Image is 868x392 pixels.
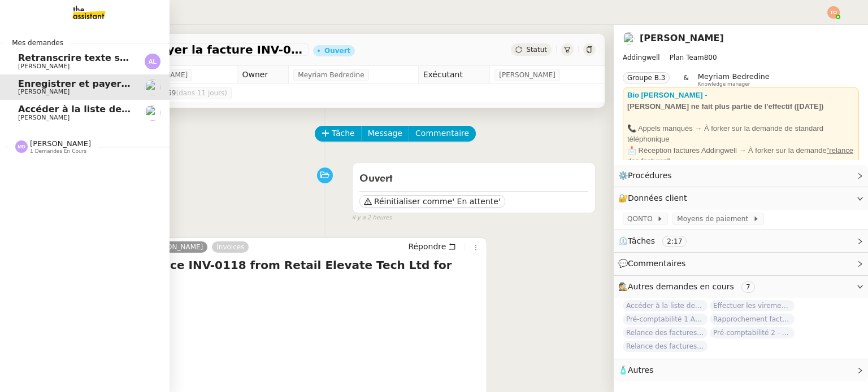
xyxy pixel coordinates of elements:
[698,81,750,87] span: Knowledge manager
[628,193,687,202] span: Données client
[352,213,392,223] span: il y a 2 heures
[368,127,402,140] span: Message
[623,72,670,83] nz-tag: Groupe B.3
[59,257,482,289] h4: Re: October Invoice INV-0118 from Retail Elevate Tech Ltd for Addingwell SAS
[614,187,868,209] div: 🔐Données client
[670,54,704,61] span: Plan Team
[18,104,233,114] span: Accéder à la liste des acheteurs NRF 2025
[415,127,469,140] span: Commentaire
[15,140,28,153] img: svg
[324,47,350,54] div: Ouvert
[18,114,70,121] span: [PERSON_NAME]
[614,276,868,298] div: 🕵️Autres demandes en cours 7
[361,126,409,142] button: Message
[418,66,490,84] td: Exécutant
[499,69,555,81] span: [PERSON_NAME]
[614,230,868,252] div: ⏲️Tâches 2:17
[409,126,476,142] button: Commentaire
[741,281,755,293] nz-tag: 7
[628,365,653,375] span: Autres
[704,54,717,61] span: 800
[145,80,160,95] img: users%2FrssbVgR8pSYriYNmUDKzQX9syo02%2Favatar%2Fb215b948-7ecd-4adc-935c-e0e4aeaee93e
[623,314,708,325] span: Pré-comptabilité 1 ADDINGWELL - 1 octobre 2025
[30,148,86,155] span: 1 demandes en cours
[677,213,752,224] span: Moyens de paiement
[526,46,547,54] span: Statut
[627,123,854,145] div: 📞 Appels manqués → À forker sur la demande de standard téléphonique
[176,89,227,97] span: (dans 11 jours)
[628,259,685,268] span: Commentaires
[698,72,770,87] app-user-label: Knowledge manager
[627,91,708,99] a: Bio [PERSON_NAME] -
[614,359,868,381] div: 🧴Autres
[59,44,304,55] span: Enregistrer et payer la facture INV-0118
[683,72,688,87] span: &
[18,52,160,63] span: Retranscrire texte sur Word
[618,282,759,291] span: 🕵️
[59,316,482,328] div: Merci,
[710,300,795,311] span: Effectuer les virements des commissions Q3-2025
[698,72,770,81] span: Meyriam Bedredine
[627,213,657,224] span: QONTO
[618,365,653,375] span: 🧴
[618,192,692,205] span: 🔐
[142,242,208,252] a: [PERSON_NAME]
[237,66,289,84] td: Owner
[18,78,223,89] span: Enregistrer et payer la facture INV-0118
[359,174,393,184] span: Ouvert
[623,341,708,352] span: Relance des factures- [DATE]
[145,105,160,121] img: users%2FrssbVgR8pSYriYNmUDKzQX9syo02%2Favatar%2Fb215b948-7ecd-4adc-935c-e0e4aeaee93e
[710,314,795,325] span: Rapprochement factures/paiements clients - 1 octobre 2025
[298,69,364,81] span: Meyriam Bedredine
[623,327,708,338] span: Relance des factures- octobre 2025
[404,240,460,253] button: Répondre
[618,259,691,268] span: 💬
[212,242,249,252] a: Invoices
[623,300,708,311] span: Accéder à la liste des acheteurs NRF 2025
[628,171,672,180] span: Procédures
[710,327,795,338] span: Pré-comptabilité 2 - PENNYLANE - octobre 2025
[662,236,687,247] nz-tag: 2:17
[359,195,505,208] button: Réinitialiser comme' En attente'
[374,196,452,207] span: Réinitialiser comme
[628,282,734,291] span: Autres demandes en cours
[618,169,677,182] span: ⚙️
[59,294,482,328] div: Oui, je veux bien.
[132,87,228,99] span: [DATE] 23:59
[408,241,446,252] span: Répondre
[623,32,635,45] img: users%2FrssbVgR8pSYriYNmUDKzQX9syo02%2Favatar%2Fb215b948-7ecd-4adc-935c-e0e4aeaee93e
[640,33,724,43] a: [PERSON_NAME]
[614,253,868,275] div: 💬Commentaires
[5,37,70,49] span: Mes demandes
[18,88,70,95] span: [PERSON_NAME]
[452,196,500,207] span: ' En attente'
[628,236,655,245] span: Tâches
[623,54,660,61] span: Addingwell
[332,127,355,140] span: Tâche
[627,145,854,167] div: 📩 Réception factures Addingwell → À forker sur la demande
[30,139,91,148] span: [PERSON_NAME]
[145,54,160,69] img: svg
[627,102,823,111] strong: [PERSON_NAME] ne fait plus partie de l'effectif ([DATE])
[827,6,840,19] img: svg
[614,165,868,187] div: ⚙️Procédures
[18,63,70,70] span: [PERSON_NAME]
[315,126,362,142] button: Tâche
[618,236,696,245] span: ⏲️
